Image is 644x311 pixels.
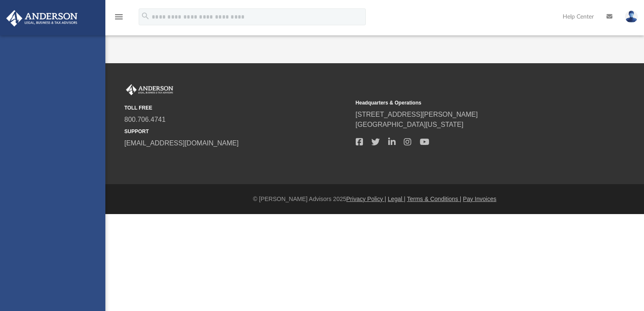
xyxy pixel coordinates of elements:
[141,11,150,21] i: search
[124,84,175,95] img: Anderson Advisors Platinum Portal
[388,196,405,202] a: Legal |
[4,10,80,27] img: Anderson Advisors Platinum Portal
[356,121,464,128] a: [GEOGRAPHIC_DATA][US_STATE]
[625,11,638,23] img: User Pic
[124,116,166,123] a: 800.706.4741
[124,104,350,112] small: TOLL FREE
[356,111,478,118] a: [STREET_ADDRESS][PERSON_NAME]
[463,196,496,202] a: Pay Invoices
[114,16,124,22] a: menu
[407,196,462,202] a: Terms & Conditions |
[114,12,124,22] i: menu
[346,196,386,202] a: Privacy Policy |
[124,128,350,135] small: SUPPORT
[105,195,644,204] div: © [PERSON_NAME] Advisors 2025
[356,99,581,107] small: Headquarters & Operations
[124,139,239,147] a: [EMAIL_ADDRESS][DOMAIN_NAME]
